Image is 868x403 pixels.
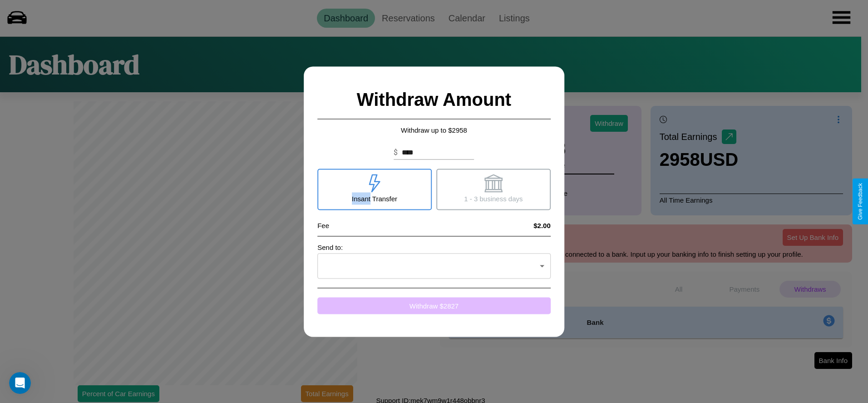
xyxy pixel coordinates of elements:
p: Insant Transfer [352,192,397,204]
iframe: Intercom live chat [9,372,31,394]
p: Send to: [317,241,551,253]
p: Withdraw up to $ 2958 [317,124,551,136]
button: Withdraw $2827 [317,297,551,314]
p: 1 - 3 business days [464,192,523,204]
h2: Withdraw Amount [317,80,551,119]
p: $ [394,147,398,158]
p: Fee [317,219,329,231]
div: Give Feedback [857,183,863,220]
h4: $2.00 [533,221,551,229]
